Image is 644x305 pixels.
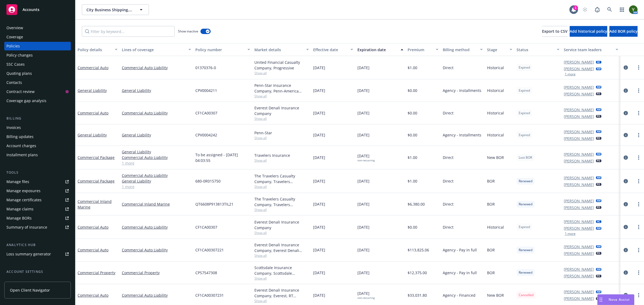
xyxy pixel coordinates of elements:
a: circleInformation [623,87,629,94]
span: [DATE] [357,132,369,138]
div: Account charges [6,142,36,150]
a: circleInformation [623,269,629,276]
div: Manage certificates [6,196,42,204]
a: Commercial Package [78,155,115,160]
span: Show all [254,276,309,281]
a: [PERSON_NAME] [564,225,594,231]
span: $12,375.00 [408,270,427,276]
span: Direct [443,201,453,207]
span: To be assigned - [DATE] 04:03:55 [195,152,250,163]
a: more [635,201,642,207]
a: circleInformation [623,132,629,138]
div: Manage claims [6,205,34,213]
div: The Travelers Casualty Company, Travelers Insurance [254,173,309,184]
div: Market details [254,47,303,53]
a: Manage files [4,177,71,186]
span: Show all [254,136,309,140]
span: Expired [519,111,530,116]
a: 1 more [122,160,191,166]
a: Manage BORs [4,214,71,222]
a: more [635,247,642,253]
span: Nova Assist [609,297,630,302]
span: [DATE] [313,247,325,253]
a: circleInformation [623,224,629,230]
a: Commercial Inland Marine [122,201,191,207]
span: Historical [487,224,504,230]
a: more [635,64,642,71]
span: CF1CA00307221 [195,247,224,253]
span: Add BOR policy [609,29,638,34]
button: 1 more [565,232,576,235]
a: Summary of insurance [4,223,71,232]
div: Manage exposures [6,187,41,195]
button: Export to CSV [542,26,568,37]
div: Travelers Insurance [254,152,309,158]
a: Manage claims [4,205,71,213]
a: Commercial Auto Liability [122,110,191,116]
a: more [635,224,642,230]
span: [DATE] [313,178,325,184]
span: QT6608P913813TIL21 [195,201,233,207]
span: CPV0004242 [195,132,217,138]
button: Lines of coverage [120,43,193,56]
span: $0.00 [408,224,417,230]
span: Direct [443,155,453,160]
a: 1 more [122,184,191,189]
span: $1.00 [408,155,417,160]
button: Nova Assist [597,294,634,305]
a: [PERSON_NAME] [564,198,594,204]
span: $113,825.06 [408,247,429,253]
div: Penn-Star [254,130,309,136]
a: [PERSON_NAME] [564,107,594,113]
div: Tools [4,170,71,175]
button: City Business Shipping, Inc. [82,4,149,15]
a: [PERSON_NAME] [564,84,594,90]
span: [DATE] [357,224,369,230]
div: Installment plans [6,151,38,159]
span: [DATE] [313,292,325,298]
span: [DATE] [313,88,325,93]
div: Policies [6,42,20,50]
span: Show all [254,184,309,189]
button: Add historical policy [570,26,607,37]
span: CF1CA00307 [195,224,217,230]
a: Commercial Auto Liability [122,65,191,70]
span: Historical [487,88,504,93]
a: [PERSON_NAME] [564,129,594,135]
a: [PERSON_NAME] [564,219,594,224]
a: [PERSON_NAME] [564,66,594,72]
span: [DATE] [357,153,375,162]
a: more [635,292,642,298]
span: Expired [519,225,530,229]
a: more [635,110,642,116]
span: Show all [254,71,309,75]
a: circleInformation [623,64,629,71]
span: $1.00 [408,65,417,70]
div: Analytics hub [4,242,71,248]
div: Drag to move [598,295,604,305]
a: [PERSON_NAME] [564,296,594,301]
button: 1 more [565,73,576,76]
div: Manage BORs [6,214,32,222]
a: Installment plans [4,151,71,159]
span: BOR [487,270,495,276]
span: CF1CA00307231 [195,292,224,298]
a: Report a Bug [592,4,603,15]
a: [PERSON_NAME] [564,251,594,256]
span: Show all [254,207,309,212]
a: Service team [4,277,71,285]
a: [PERSON_NAME] [564,266,594,272]
a: Search [604,4,615,15]
span: Renewed [519,179,532,184]
button: Expiration date [355,43,405,56]
div: Lines of coverage [122,47,185,53]
button: Add BOR policy [609,26,638,37]
div: The Travelers Casualty Company, Travelers Insurance [254,196,309,207]
span: [DATE] [357,291,375,300]
span: [DATE] [313,110,325,116]
span: Cancelled [519,293,533,297]
a: [PERSON_NAME] [564,205,594,210]
a: [PERSON_NAME] [564,158,594,164]
div: Scottsdale Insurance Company, Scottsdale Insurance Company (Nationwide) [254,265,309,276]
a: Billing updates [4,132,71,141]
